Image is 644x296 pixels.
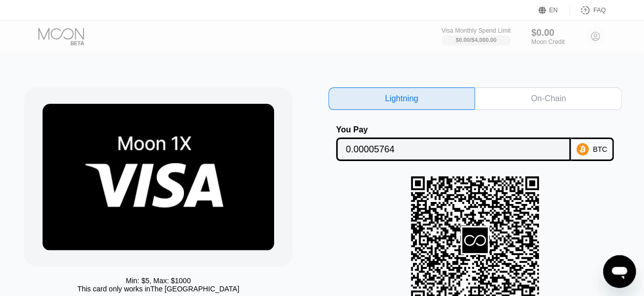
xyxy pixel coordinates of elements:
iframe: Button to launch messaging window [603,255,636,288]
div: FAQ [593,7,606,14]
div: This card only works in The [GEOGRAPHIC_DATA] [77,285,239,293]
div: Lightning [328,87,475,110]
div: FAQ [570,5,606,15]
div: On-Chain [475,87,622,110]
div: BTC [593,145,607,153]
div: Visa Monthly Spend Limit$0.00/$4,000.00 [441,27,510,45]
div: EN [538,5,570,15]
div: You PayBTC [328,125,622,161]
div: Lightning [385,94,418,104]
div: You Pay [336,125,571,134]
div: $0.00 / $4,000.00 [455,37,496,43]
div: EN [549,7,558,14]
div: Visa Monthly Spend Limit [441,27,510,34]
div: On-Chain [531,94,566,104]
div: Min: $ 5 , Max: $ 1000 [126,277,191,285]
